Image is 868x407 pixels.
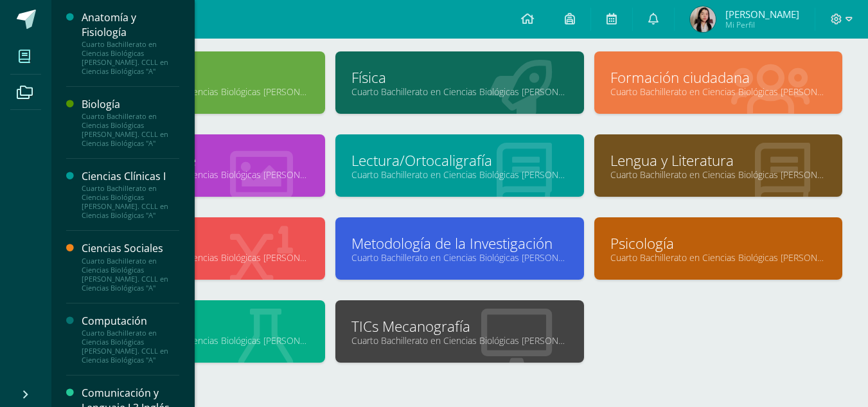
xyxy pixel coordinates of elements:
[610,86,826,98] a: Cuarto Bachillerato en Ciencias Biológicas [PERSON_NAME]. CCLL en Ciencias Biológicas "A"
[82,169,179,184] div: Ciencias Clínicas I
[82,314,179,329] div: Computación
[93,150,309,170] a: Historia del Arte
[82,10,179,40] div: Anatomía y Fisiología
[82,184,179,220] div: Cuarto Bachillerato en Ciencias Biológicas [PERSON_NAME]. CCLL en Ciencias Biológicas "A"
[690,6,716,32] img: 161f531451594815f15529220c9fb190.png
[82,241,179,292] a: Ciencias SocialesCuarto Bachillerato en Ciencias Biológicas [PERSON_NAME]. CCLL en Ciencias Bioló...
[82,97,179,112] div: Biología
[82,169,179,220] a: Ciencias Clínicas ICuarto Bachillerato en Ciencias Biológicas [PERSON_NAME]. CCLL en Ciencias Bio...
[93,168,309,181] a: Cuarto Bachillerato en Ciencias Biológicas [PERSON_NAME]. CCLL en Ciencias Biológicas "A"
[351,150,567,170] a: Lectura/Ortocaligrafía
[82,257,179,293] div: Cuarto Bachillerato en Ciencias Biológicas [PERSON_NAME]. CCLL en Ciencias Biológicas "A"
[610,233,826,253] a: Psicología
[93,86,309,98] a: Cuarto Bachillerato en Ciencias Biológicas [PERSON_NAME]. CCLL en Ciencias Biológicas "A"
[725,19,799,30] span: Mi Perfil
[93,233,309,253] a: Matemáticas
[93,251,309,264] a: Cuarto Bachillerato en Ciencias Biológicas [PERSON_NAME]. CCLL en Ciencias Biológicas "A"
[351,68,567,87] a: Física
[82,314,179,365] a: ComputaciónCuarto Bachillerato en Ciencias Biológicas [PERSON_NAME]. CCLL en Ciencias Biológicas "A"
[93,68,309,87] a: Educación física
[610,150,826,170] a: Lengua y Literatura
[82,329,179,365] div: Cuarto Bachillerato en Ciencias Biológicas [PERSON_NAME]. CCLL en Ciencias Biológicas "A"
[82,112,179,148] div: Cuarto Bachillerato en Ciencias Biológicas [PERSON_NAME]. CCLL en Ciencias Biológicas "A"
[82,40,179,76] div: Cuarto Bachillerato en Ciencias Biológicas [PERSON_NAME]. CCLL en Ciencias Biológicas "A"
[351,168,567,181] a: Cuarto Bachillerato en Ciencias Biológicas [PERSON_NAME]. CCLL en Ciencias Biológicas "A"
[351,233,567,253] a: Metodología de la Investigación
[351,86,567,98] a: Cuarto Bachillerato en Ciencias Biológicas [PERSON_NAME]. CCLL en Ciencias Biológicas "A"
[82,10,179,76] a: Anatomía y FisiologíaCuarto Bachillerato en Ciencias Biológicas [PERSON_NAME]. CCLL en Ciencias B...
[351,251,567,264] a: Cuarto Bachillerato en Ciencias Biológicas [PERSON_NAME]. CCLL en Ciencias Biológicas "A"
[610,68,826,87] a: Formación ciudadana
[93,316,309,336] a: Química
[725,8,799,21] span: [PERSON_NAME]
[610,168,826,181] a: Cuarto Bachillerato en Ciencias Biológicas [PERSON_NAME]. CCLL en Ciencias Biológicas "A"
[351,334,567,347] a: Cuarto Bachillerato en Ciencias Biológicas [PERSON_NAME]. CCLL en Ciencias Biológicas "A"
[82,97,179,148] a: BiologíaCuarto Bachillerato en Ciencias Biológicas [PERSON_NAME]. CCLL en Ciencias Biológicas "A"
[610,251,826,264] a: Cuarto Bachillerato en Ciencias Biológicas [PERSON_NAME]. CCLL en Ciencias Biológicas "A"
[351,316,567,336] a: TICs Mecanografía
[82,241,179,256] div: Ciencias Sociales
[93,334,309,347] a: Cuarto Bachillerato en Ciencias Biológicas [PERSON_NAME]. CCLL en Ciencias Biológicas "A"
